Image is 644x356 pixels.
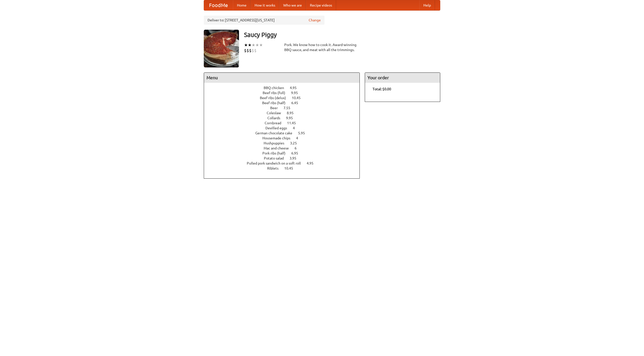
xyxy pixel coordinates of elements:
a: How it works [251,0,279,10]
span: Potato salad [264,156,289,160]
li: $ [252,48,254,53]
a: German chocolate cake 5.95 [255,131,314,135]
a: Pulled pork sandwich on a soft roll 4.95 [247,161,323,165]
span: 3.25 [290,141,302,145]
li: $ [249,48,252,53]
a: Change [309,18,321,23]
span: German chocolate cake [255,131,297,135]
span: 6.45 [291,101,303,105]
h3: Saucy Piggy [244,30,440,40]
span: Beer [270,106,283,110]
a: FoodMe [204,0,233,10]
span: 5.95 [298,131,310,135]
li: ★ [244,42,248,48]
span: Mac and cheese [264,146,294,150]
a: Help [419,0,435,10]
span: Beef ribs (half) [262,101,291,105]
span: 10.45 [292,96,306,100]
span: 4.95 [307,161,318,165]
span: BBQ chicken [264,86,289,90]
h4: Menu [204,73,359,83]
div: Pork. We know how to cook it. Award-winning BBQ sauce, and meat with all the trimmings. [284,42,360,52]
span: 6.95 [291,151,303,155]
a: Beef ribs (half) 6.45 [262,101,307,105]
span: 10.45 [284,166,298,170]
span: Beef ribs (full) [263,91,290,95]
a: Cornbread 11.45 [265,121,305,125]
li: ★ [255,42,259,48]
a: Collards 9.95 [267,116,302,120]
a: Hushpuppies 3.25 [264,141,306,145]
a: Recipe videos [306,0,336,10]
a: Beef ribs (full) 9.95 [263,91,307,95]
a: Potato salad 3.95 [264,156,306,160]
li: $ [244,48,247,53]
span: Cornbread [265,121,286,125]
a: Beef ribs (delux) 10.45 [260,96,310,100]
a: Mac and cheese 6 [264,146,306,150]
span: 8.95 [287,111,299,115]
span: 7.55 [284,106,295,110]
a: Housemade chips 4 [262,136,307,140]
div: Deliver to: [STREET_ADDRESS][US_STATE] [204,16,325,25]
img: angular.jpg [204,30,239,67]
a: Coleslaw 8.95 [267,111,303,115]
li: ★ [259,42,263,48]
span: 6 [295,146,302,150]
span: 4 [296,136,303,140]
a: Home [233,0,251,10]
span: 4 [293,126,300,130]
li: $ [247,48,249,53]
b: Total: $0.00 [373,87,391,91]
span: 4.95 [290,86,302,90]
h4: Your order [365,73,440,83]
a: BBQ chicken 4.95 [264,86,306,90]
a: Beer 7.55 [270,106,300,110]
span: 9.95 [286,116,298,120]
span: Pork ribs (half) [262,151,291,155]
li: $ [254,48,257,53]
li: ★ [248,42,252,48]
a: Who we are [279,0,306,10]
a: Pork ribs (half) 6.95 [262,151,307,155]
span: 9.95 [291,91,303,95]
span: Housemade chips [262,136,295,140]
a: Devilled eggs 4 [265,126,304,130]
span: 3.95 [290,156,301,160]
span: Hushpuppies [264,141,289,145]
span: Pulled pork sandwich on a soft roll [247,161,306,165]
span: Collards [267,116,285,120]
span: Beef ribs (delux) [260,96,291,100]
span: Devilled eggs [265,126,292,130]
span: 11.45 [287,121,301,125]
a: Riblets 10.45 [267,166,302,170]
span: Riblets [267,166,284,170]
li: ★ [252,42,255,48]
span: Coleslaw [267,111,286,115]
